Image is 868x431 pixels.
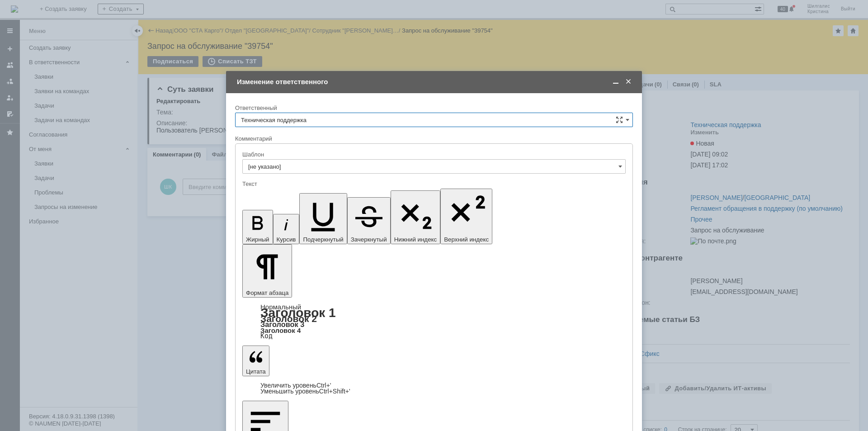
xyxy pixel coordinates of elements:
[246,236,269,243] span: Жирный
[260,327,301,334] a: Заголовок 4
[237,78,633,86] div: Изменение ответственного
[246,289,288,296] span: Формат абзаца
[611,78,620,86] span: Свернуть (Ctrl + M)
[260,303,301,311] a: Нормальный
[444,236,489,243] span: Верхний индекс
[260,313,317,324] a: Заголовок 2
[242,346,269,376] button: Цитата
[277,236,296,243] span: Курсив
[242,152,624,157] div: Шаблон
[440,189,492,244] button: Верхний индекс
[242,210,273,244] button: Жирный
[260,332,273,340] a: Код
[246,368,266,375] span: Цитата
[347,197,391,244] button: Зачеркнутый
[260,382,331,389] a: Increase
[242,304,626,339] div: Формат абзаца
[235,105,631,111] div: Ответственный
[303,236,343,243] span: Подчеркнутый
[391,190,441,244] button: Нижний индекс
[624,78,633,86] span: Закрыть
[351,236,387,243] span: Зачеркнутый
[616,116,623,123] span: Сложная форма
[260,320,304,328] a: Заголовок 3
[242,244,292,298] button: Формат абзаца
[235,135,633,143] div: Комментарий
[242,181,624,187] div: Текст
[273,214,300,244] button: Курсив
[316,382,331,389] span: Ctrl+'
[242,383,626,394] div: Цитата
[319,388,350,395] span: Ctrl+Shift+'
[299,193,347,244] button: Подчеркнутый
[394,236,437,243] span: Нижний индекс
[260,388,350,395] a: Decrease
[260,306,336,320] a: Заголовок 1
